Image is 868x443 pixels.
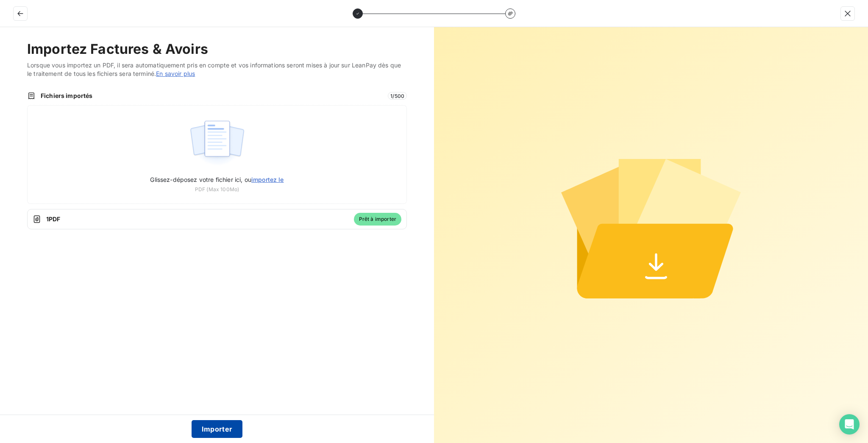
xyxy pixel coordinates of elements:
div: Open Intercom Messenger [839,414,860,435]
span: Lorsque vous importez un PDF, il sera automatiquement pris en compte et vos informations seront m... [27,61,407,78]
img: illustration [189,116,245,170]
button: Importer [192,420,243,438]
span: Prêt à importer [354,213,401,226]
a: En savoir plus [156,70,195,77]
span: Fichiers importés [41,92,383,100]
h2: Importez Factures & Avoirs [27,41,407,58]
span: 1 PDF [46,215,349,223]
span: importez le [251,176,284,183]
span: 1 / 500 [388,92,407,100]
span: Glissez-déposez votre fichier ici, ou [150,176,284,183]
span: PDF (Max 100Mo) [195,186,239,193]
